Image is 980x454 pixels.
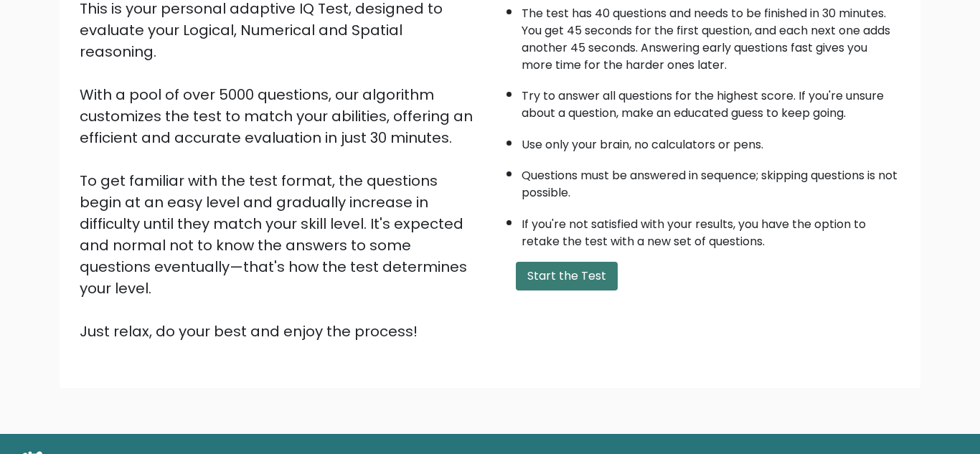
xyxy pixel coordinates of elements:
[522,209,900,250] li: If you're not satisfied with your results, you have the option to retake the test with a new set ...
[522,80,900,122] li: Try to answer all questions for the highest score. If you're unsure about a question, make an edu...
[516,262,618,290] button: Start the Test
[522,129,900,153] li: Use only your brain, no calculators or pens.
[522,160,900,202] li: Questions must be answered in sequence; skipping questions is not possible.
